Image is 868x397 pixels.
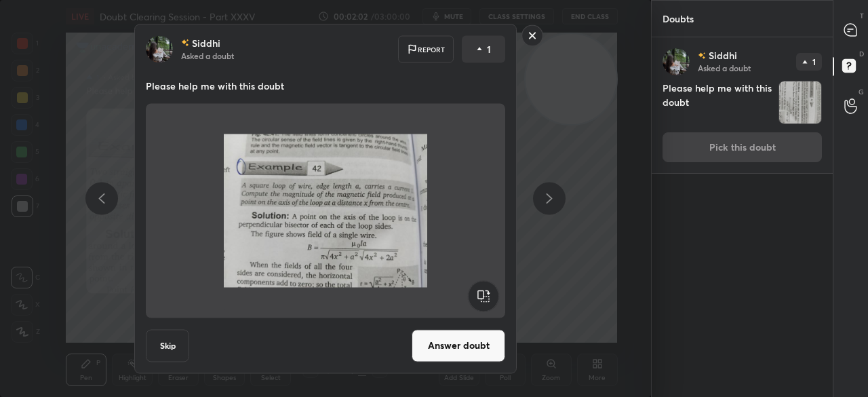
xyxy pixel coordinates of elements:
[652,1,705,37] p: Doubts
[412,329,505,362] button: Answer doubt
[663,48,690,75] img: a97ebb4452b849dc946071d1b5af2c6c.jpg
[779,81,821,124] img: 17568130121R0C99.JPEG
[812,58,816,66] p: 1
[698,62,751,73] p: Asked a doubt
[698,52,706,60] img: no-rating-badge.077c3623.svg
[860,11,864,21] p: T
[859,87,864,97] p: G
[487,42,491,56] p: 1
[146,35,173,62] img: a97ebb4452b849dc946071d1b5af2c6c.jpg
[224,109,427,312] img: 17568130121R0C99.JPEG
[181,50,234,60] p: Asked a doubt
[709,50,737,61] p: Siddhi
[398,35,454,62] div: Report
[192,37,220,48] p: Siddhi
[146,329,189,362] button: Skip
[663,81,773,124] h4: Please help me with this doubt
[146,79,505,92] p: Please help me with this doubt
[181,39,189,47] img: no-rating-badge.077c3623.svg
[859,49,864,59] p: D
